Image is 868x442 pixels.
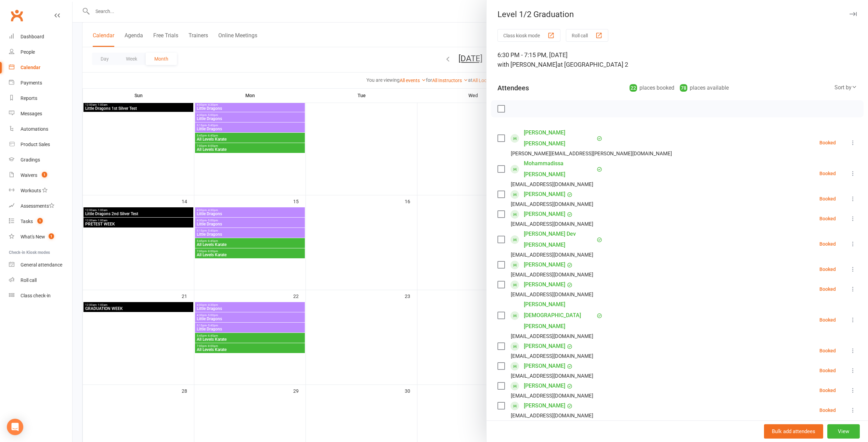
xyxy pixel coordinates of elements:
div: [EMAIL_ADDRESS][DOMAIN_NAME] [511,200,593,209]
a: Clubworx [8,7,25,24]
a: [PERSON_NAME] [524,341,565,352]
div: [EMAIL_ADDRESS][DOMAIN_NAME] [511,270,593,279]
div: Booked [819,317,836,322]
a: Automations [9,121,72,137]
div: Booked [819,388,836,393]
a: General attendance kiosk mode [9,257,72,273]
div: [EMAIL_ADDRESS][DOMAIN_NAME] [511,250,593,259]
div: [EMAIL_ADDRESS][DOMAIN_NAME] [511,290,593,299]
div: Booked [819,267,836,272]
a: [PERSON_NAME] Dev [PERSON_NAME] [524,229,595,250]
div: places booked [630,83,674,93]
a: [PERSON_NAME] [524,361,565,372]
a: Tasks 1 [9,214,72,229]
span: with [PERSON_NAME] [497,61,557,68]
div: Assessments [21,203,54,209]
button: Class kiosk mode [497,29,560,42]
div: Booked [819,408,836,413]
div: [EMAIL_ADDRESS][DOMAIN_NAME] [511,352,593,361]
a: [PERSON_NAME] [524,400,565,411]
div: [EMAIL_ADDRESS][DOMAIN_NAME] [511,372,593,380]
div: Product Sales [21,142,50,147]
a: [PERSON_NAME] [PERSON_NAME] [524,127,595,149]
div: Class check-in [21,293,51,298]
a: Calendar [9,60,72,75]
div: Automations [21,126,48,132]
div: Reports [21,95,37,101]
div: [EMAIL_ADDRESS][DOMAIN_NAME] [511,332,593,341]
a: Dashboard [9,29,72,44]
div: Waivers [21,172,37,178]
a: Product Sales [9,137,72,152]
a: [PERSON_NAME] [524,380,565,391]
button: Bulk add attendees [764,424,823,439]
div: Booked [819,140,836,145]
div: [EMAIL_ADDRESS][DOMAIN_NAME] [511,220,593,229]
div: Attendees [497,83,529,93]
a: People [9,44,72,60]
div: People [21,49,35,55]
div: Open Intercom Messenger [7,419,23,435]
span: 1 [42,172,47,178]
a: Waivers 1 [9,168,72,183]
span: 1 [37,218,43,224]
button: Roll call [566,29,608,42]
a: [PERSON_NAME] [524,189,565,200]
div: [PERSON_NAME][EMAIL_ADDRESS][PERSON_NAME][DOMAIN_NAME] [511,149,672,158]
a: [PERSON_NAME] [524,209,565,220]
div: General attendance [21,262,62,268]
a: What's New1 [9,229,72,245]
div: Booked [819,196,836,201]
div: Messages [21,111,42,116]
span: at [GEOGRAPHIC_DATA] 2 [557,61,628,68]
a: [PERSON_NAME] [524,279,565,290]
div: Level 1/2 Graduation [487,10,868,19]
a: [PERSON_NAME] [524,259,565,270]
div: 78 [680,84,687,92]
div: [EMAIL_ADDRESS][DOMAIN_NAME] [511,391,593,400]
div: [EMAIL_ADDRESS][DOMAIN_NAME] [511,180,593,189]
div: Gradings [21,157,40,162]
div: Tasks [21,219,33,224]
div: Booked [819,216,836,221]
div: Sort by [834,83,857,92]
div: Booked [819,287,836,291]
div: [EMAIL_ADDRESS][DOMAIN_NAME] [511,411,593,420]
button: View [827,424,860,439]
a: Roll call [9,273,72,288]
div: Booked [819,171,836,176]
a: Class kiosk mode [9,288,72,303]
a: Gradings [9,152,72,168]
a: Mohammadissa [PERSON_NAME] [524,158,595,180]
div: Booked [819,368,836,373]
span: 1 [49,233,54,239]
a: Workouts [9,183,72,198]
div: 22 [630,84,637,92]
div: Booked [819,348,836,353]
div: Workouts [21,188,41,193]
div: 6:30 PM - 7:15 PM, [DATE] [497,50,857,69]
div: Calendar [21,65,40,70]
a: Reports [9,91,72,106]
a: [PERSON_NAME] [DEMOGRAPHIC_DATA][PERSON_NAME] [524,299,595,332]
div: places available [680,83,729,93]
div: Booked [819,242,836,246]
a: Messages [9,106,72,121]
a: Payments [9,75,72,91]
div: Roll call [21,277,37,283]
div: What's New [21,234,45,239]
div: Dashboard [21,34,44,39]
a: Assessments [9,198,72,214]
div: Payments [21,80,42,86]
